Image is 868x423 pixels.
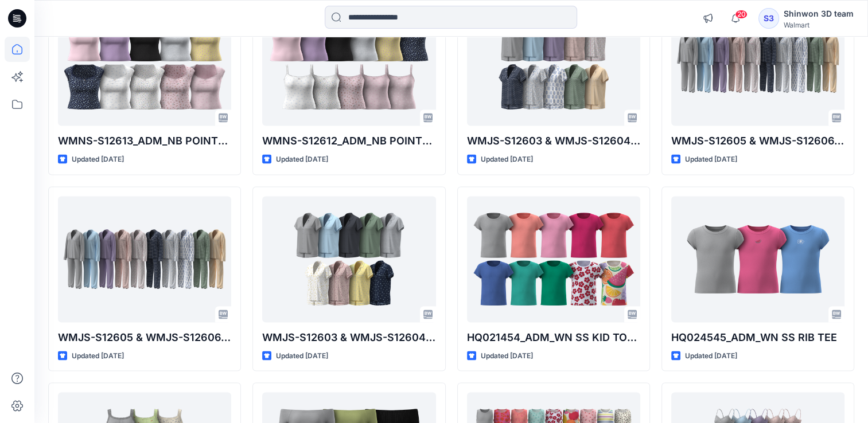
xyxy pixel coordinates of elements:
[784,21,854,29] div: Walmart
[72,153,124,165] p: Updated [DATE]
[784,7,854,21] div: Shinwon 3D team
[671,132,844,148] p: WMJS-S12605 & WMJS-S12606_ADM_JS MODAL SPAN LS NOTCH TOP & PANT SET
[58,329,231,345] p: WMJS-S12605 & WMJS-S12606_ADM_JS MODAL SPAN LS NOTCH TOP & PANT SET
[735,10,748,19] span: 20
[685,153,737,165] p: Updated [DATE]
[276,153,328,165] p: Updated [DATE]
[758,8,779,29] div: S3
[481,153,533,165] p: Updated [DATE]
[262,196,435,322] a: WMJS-S12603 & WMJS-S12604_ADM_JS 2x2 Rib SS NOTCH TOP SHORT SET (PJ SET)
[685,350,737,362] p: Updated [DATE]
[276,350,328,362] p: Updated [DATE]
[467,196,640,322] a: HQ021454_ADM_WN SS KID TOUGH TEE
[58,132,231,148] p: WMNS-S12613_ADM_NB POINTELLE_BABY TEE
[467,329,640,345] p: HQ021454_ADM_WN SS KID TOUGH TEE
[262,132,435,148] p: WMNS-S12612_ADM_NB POINTELLE_CAMI
[671,196,844,322] a: HQ024545_ADM_WN SS RIB TEE
[72,350,124,362] p: Updated [DATE]
[262,329,435,345] p: WMJS-S12603 & WMJS-S12604_ADM_JS 2x2 Rib SS NOTCH TOP SHORT SET (PJ SET)
[58,196,231,322] a: WMJS-S12605 & WMJS-S12606_ADM_JS MODAL SPAN LS NOTCH TOP & PANT SET
[671,329,844,345] p: HQ024545_ADM_WN SS RIB TEE
[467,132,640,148] p: WMJS-S12603 & WMJS-S12604_ADM_JS MODAL SPAN SS NOTCH TOP & SHORT SET
[481,350,533,362] p: Updated [DATE]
